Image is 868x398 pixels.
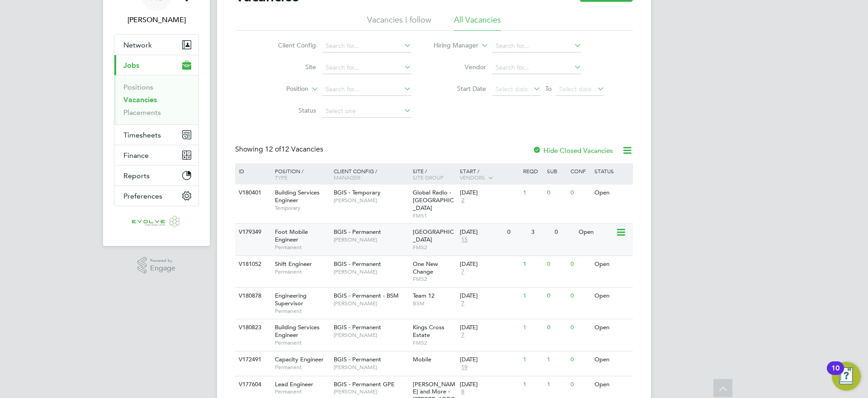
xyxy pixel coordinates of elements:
[521,256,544,273] div: 1
[123,61,139,70] span: Jobs
[460,189,519,197] div: [DATE]
[367,14,431,31] li: Vacancies I follow
[275,292,307,307] span: Engineering Supervisor
[413,292,434,299] span: Team 12
[413,300,456,307] span: BSM
[236,288,268,304] div: V180878
[413,275,456,283] span: FMS2
[322,83,411,96] input: Search for...
[275,355,324,363] span: Capacity Engineer
[460,388,466,396] span: 8
[592,256,632,273] div: Open
[413,339,456,346] span: FMS2
[265,145,323,154] span: 12 Vacancies
[236,319,268,336] div: V180823
[236,185,268,201] div: V180401
[334,228,381,236] span: BGIS - Permanent
[568,351,592,368] div: 0
[568,163,592,179] div: Conf
[150,257,175,265] span: Powered by
[275,228,308,243] span: Foot Mobile Engineer
[521,163,544,179] div: Reqd
[545,185,568,201] div: 0
[114,215,199,230] a: Go to home page
[334,236,408,243] span: [PERSON_NAME]
[495,85,528,93] span: Select date
[236,224,268,241] div: V179349
[413,355,431,363] span: Mobile
[492,40,581,52] input: Search for...
[460,197,466,204] span: 2
[576,224,616,241] div: Open
[460,292,519,300] div: [DATE]
[114,166,198,185] button: Reports
[322,105,411,118] input: Select one
[413,244,456,251] span: FMS2
[521,288,544,304] div: 1
[413,228,454,243] span: [GEOGRAPHIC_DATA]
[521,351,544,368] div: 1
[460,324,519,332] div: [DATE]
[592,351,632,368] div: Open
[592,319,632,336] div: Open
[434,63,486,71] label: Vendor
[264,106,316,114] label: Status
[275,308,329,315] span: Permanent
[545,256,568,273] div: 0
[123,151,149,160] span: Finance
[275,244,329,251] span: Permanent
[454,14,501,31] li: All Vacancies
[460,236,469,244] span: 15
[334,300,408,307] span: [PERSON_NAME]
[334,323,381,331] span: BGIS - Permanent
[334,355,381,363] span: BGIS - Permanent
[460,228,503,236] div: [DATE]
[410,163,458,185] div: Site /
[460,300,466,308] span: 7
[236,351,268,368] div: V172491
[460,268,466,276] span: 7
[434,85,486,93] label: Start Date
[150,265,175,272] span: Engage
[492,62,581,74] input: Search for...
[123,41,152,49] span: Network
[568,185,592,201] div: 0
[426,41,478,50] label: Hiring Manager
[236,256,268,273] div: V181052
[545,319,568,336] div: 0
[236,376,268,393] div: V177604
[413,189,454,212] span: Global Radio - [GEOGRAPHIC_DATA]
[275,364,329,371] span: Permanent
[521,185,544,201] div: 1
[236,163,268,179] div: ID
[521,376,544,393] div: 1
[114,75,198,124] div: Jobs
[592,185,632,201] div: Open
[132,215,181,230] img: evolve-talent-logo-retina.png
[460,356,519,364] div: [DATE]
[114,145,198,165] button: Finance
[592,288,632,304] div: Open
[275,339,329,346] span: Permanent
[413,212,456,219] span: FMS1
[334,189,381,196] span: BGIS - Temporary
[831,368,840,380] div: 10
[592,163,632,179] div: Status
[568,319,592,336] div: 0
[552,224,576,241] div: 0
[533,146,613,155] label: Hide Closed Vacancies
[334,364,408,371] span: [PERSON_NAME]
[832,362,861,391] button: Open Resource Center, 10 new notifications
[334,260,381,268] span: BGIS - Permanent
[460,381,519,389] div: [DATE]
[529,224,552,241] div: 3
[268,163,331,185] div: Position /
[334,380,395,388] span: BGIS - Permanent GPE
[460,174,485,181] span: Vendors
[334,332,408,339] span: [PERSON_NAME]
[460,364,469,371] span: 19
[568,376,592,393] div: 0
[458,163,521,186] div: Start /
[275,388,329,395] span: Permanent
[413,174,443,181] span: Site Group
